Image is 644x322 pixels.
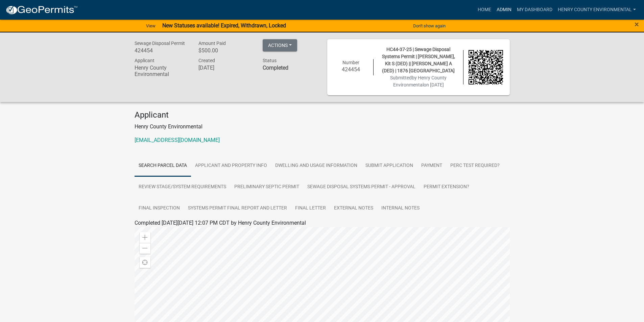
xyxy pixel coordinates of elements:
[334,66,368,73] h6: 424454
[263,39,297,51] button: Actions
[135,123,510,131] p: Henry County Environmental
[382,47,455,73] span: HC44-37-25 | Sewage Disposal Systems Permit | [PERSON_NAME], Kit S (DED) || [PERSON_NAME] A (DED)...
[198,47,253,54] h6: $500.00
[469,50,503,84] img: QR code
[135,65,189,77] h6: Henry County Environmental
[555,3,639,16] a: Henry County Environmental
[135,58,154,63] span: Applicant
[271,155,361,177] a: Dwelling and Usage Information
[342,60,359,65] span: Number
[162,22,286,29] strong: New Statuses available! Expired, Withdrawn, Locked
[291,198,330,219] a: Final Letter
[377,198,424,219] a: Internal Notes
[198,65,253,71] h6: [DATE]
[184,198,291,219] a: Systems Permit Final Report and Letter
[303,176,420,198] a: Sewage Disposal Systems Permit - Approval
[410,20,448,31] button: Don't show again
[140,232,150,243] div: Zoom in
[135,47,189,54] h6: 424454
[191,155,271,177] a: Applicant and Property Info
[135,176,230,198] a: Review Stage/System Requirements
[475,3,494,16] a: Home
[420,176,473,198] a: Permit Extension?
[135,41,185,46] span: Sewage Disposal Permit
[143,20,158,31] a: View
[635,20,639,28] button: Close
[417,155,446,177] a: Payment
[135,220,306,226] span: Completed [DATE][DATE] 12:07 PM CDT by Henry County Environmental
[263,58,277,63] span: Status
[135,110,510,120] h4: Applicant
[361,155,417,177] a: Submit Application
[135,137,220,143] a: [EMAIL_ADDRESS][DOMAIN_NAME]
[393,75,447,88] span: by Henry County Environmental
[263,65,288,71] strong: Completed
[140,257,150,268] div: Find my location
[494,3,514,16] a: Admin
[135,155,191,177] a: Search Parcel Data
[635,20,639,29] span: ×
[135,198,184,219] a: Final Inspection
[140,243,150,254] div: Zoom out
[390,75,447,88] span: Submitted on [DATE]
[514,3,555,16] a: My Dashboard
[198,58,215,63] span: Created
[446,155,504,177] a: Perc Test Required?
[330,198,377,219] a: External Notes
[198,41,226,46] span: Amount Paid
[230,176,303,198] a: Preliminary Septic Permit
